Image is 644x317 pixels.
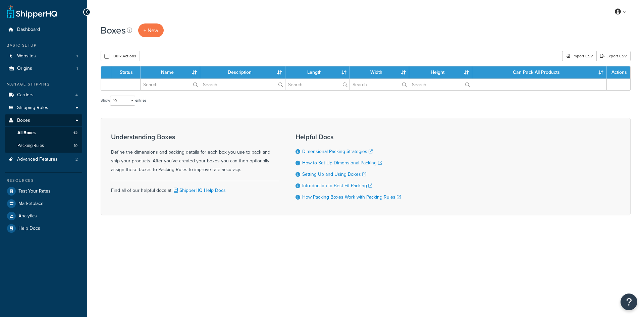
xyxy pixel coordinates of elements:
h1: Boxes [101,24,126,37]
li: Origins [5,62,82,75]
span: + New [144,27,158,34]
th: Status [112,66,141,78]
th: Description [200,66,285,78]
li: Boxes [5,114,82,153]
th: Actions [607,66,630,78]
a: Dashboard [5,23,82,36]
div: Define the dimensions and packing details for each box you use to pack and ship your products. Af... [111,133,279,174]
span: 1 [76,66,78,71]
select: Showentries [110,96,135,106]
span: Boxes [17,118,30,123]
a: Packing Rules 10 [5,140,82,152]
div: Resources [5,178,82,183]
a: ShipperHQ Home [7,5,57,18]
a: Shipping Rules [5,102,82,114]
li: All Boxes [5,127,82,139]
div: Basic Setup [5,43,82,48]
th: Length [285,66,350,78]
input: Search [350,79,409,90]
a: Dimensional Packing Strategies [302,148,373,155]
a: Origins 1 [5,62,82,75]
a: Help Docs [5,222,82,234]
button: Open Resource Center [621,294,637,310]
span: Dashboard [17,27,40,33]
span: 4 [75,92,78,98]
span: All Boxes [17,130,36,136]
span: Origins [17,66,32,71]
th: Can Pack All Products [472,66,607,78]
span: Advanced Features [17,157,58,162]
input: Search [200,79,285,90]
span: Marketplace [18,201,44,207]
a: All Boxes 12 [5,127,82,139]
li: Packing Rules [5,140,82,152]
a: Analytics [5,210,82,222]
li: Websites [5,50,82,62]
li: Carriers [5,89,82,101]
th: Width [350,66,409,78]
a: Test Your Rates [5,185,82,197]
span: Packing Rules [17,143,44,149]
th: Name [141,66,200,78]
input: Search [409,79,472,90]
a: Setting Up and Using Boxes [302,171,366,178]
a: Boxes [5,114,82,127]
div: Find all of our helpful docs at: [111,181,279,195]
input: Search [285,79,350,90]
a: How to Set Up Dimensional Packing [302,159,382,166]
a: Websites 1 [5,50,82,62]
span: Test Your Rates [18,189,51,194]
a: Export CSV [596,51,631,61]
span: Websites [17,53,36,59]
span: Analytics [18,213,37,219]
a: How Packing Boxes Work with Packing Rules [302,194,401,201]
a: Carriers 4 [5,89,82,101]
li: Advanced Features [5,153,82,166]
a: ShipperHQ Help Docs [172,187,226,194]
a: Marketplace [5,198,82,210]
span: 2 [75,157,78,162]
a: Introduction to Best Fit Packing [302,182,372,189]
a: + New [138,23,164,37]
h3: Understanding Boxes [111,133,279,141]
input: Search [141,79,200,90]
span: 1 [76,53,78,59]
span: Carriers [17,92,34,98]
span: 10 [74,143,77,149]
div: Import CSV [562,51,596,61]
button: Bulk Actions [101,51,140,61]
span: 12 [73,130,77,136]
span: Shipping Rules [17,105,48,111]
th: Height [409,66,472,78]
label: Show entries [101,96,146,106]
h3: Helpful Docs [296,133,401,141]
a: Advanced Features 2 [5,153,82,166]
div: Manage Shipping [5,82,82,87]
span: Help Docs [18,226,40,231]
